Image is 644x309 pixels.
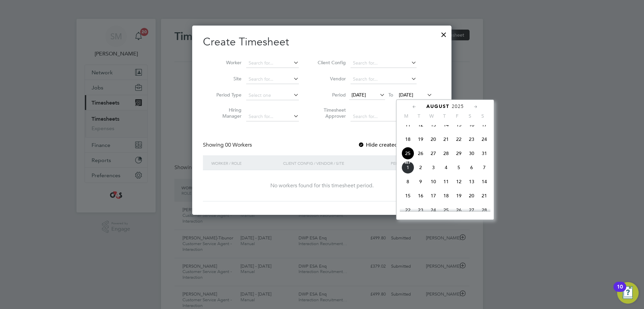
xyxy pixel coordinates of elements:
label: Period [316,92,346,98]
button: Open Resource Center, 10 new notifications [617,282,639,304]
span: 13 [427,118,440,131]
span: 27 [427,147,440,160]
span: 3 [427,161,440,174]
span: 21 [440,133,452,146]
span: 18 [401,133,414,146]
span: 14 [440,118,452,131]
span: 16 [414,189,427,202]
span: 8 [401,175,414,188]
span: 25 [401,147,414,160]
span: [DATE] [352,92,366,98]
span: 23 [414,204,427,217]
span: To [386,90,395,99]
span: 29 [452,147,465,160]
span: 23 [465,133,478,146]
div: No workers found for this timesheet period. [210,182,434,189]
span: 17 [478,118,491,131]
span: 28 [440,147,452,160]
span: 13 [465,175,478,188]
span: Sep [401,161,414,164]
span: 4 [440,161,452,174]
span: 17 [427,189,440,202]
span: 14 [478,175,491,188]
span: 16 [465,118,478,131]
div: 10 [617,287,623,296]
span: August [426,104,449,109]
span: 19 [452,189,465,202]
label: Hide created timesheets [358,142,426,148]
span: 7 [478,161,491,174]
input: Select one [246,91,299,100]
span: 22 [452,133,465,146]
span: 5 [452,161,465,174]
span: 20 [465,189,478,202]
input: Search for... [351,112,417,121]
input: Search for... [246,112,299,121]
span: 9 [414,175,427,188]
span: 12 [452,175,465,188]
span: 18 [440,189,452,202]
span: W [425,113,438,119]
span: T [413,113,425,119]
label: Vendor [316,76,346,82]
span: 2025 [452,104,464,109]
div: Worker / Role [210,155,281,171]
span: 15 [452,118,465,131]
span: 6 [465,161,478,174]
span: 10 [427,175,440,188]
input: Search for... [246,59,299,68]
span: 25 [440,204,452,217]
span: 15 [401,189,414,202]
span: 30 [465,147,478,160]
span: 19 [414,133,427,146]
span: 22 [401,204,414,217]
label: Site [211,76,241,82]
span: S [464,113,476,119]
label: Worker [211,60,241,66]
span: 11 [440,175,452,188]
span: 27 [465,204,478,217]
span: 11 [401,118,414,131]
h2: Create Timesheet [203,35,441,49]
span: [DATE] [399,92,413,98]
input: Search for... [246,75,299,84]
label: Period Type [211,92,241,98]
span: S [476,113,489,119]
div: Showing [203,142,253,149]
span: 26 [414,147,427,160]
div: Client Config / Vendor / Site [281,155,389,171]
span: M [400,113,413,119]
span: 28 [478,204,491,217]
span: 26 [452,204,465,217]
span: 31 [478,147,491,160]
label: Client Config [316,60,346,66]
span: 24 [478,133,491,146]
input: Search for... [351,75,417,84]
label: Timesheet Approver [316,107,346,119]
div: Period [389,155,434,171]
span: 24 [427,204,440,217]
span: 21 [478,189,491,202]
span: 00 Workers [225,142,252,148]
span: 12 [414,118,427,131]
span: 20 [427,133,440,146]
span: 2 [414,161,427,174]
span: 1 [401,161,414,174]
label: Hiring Manager [211,107,241,119]
input: Search for... [351,59,417,68]
span: F [451,113,464,119]
span: T [438,113,451,119]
